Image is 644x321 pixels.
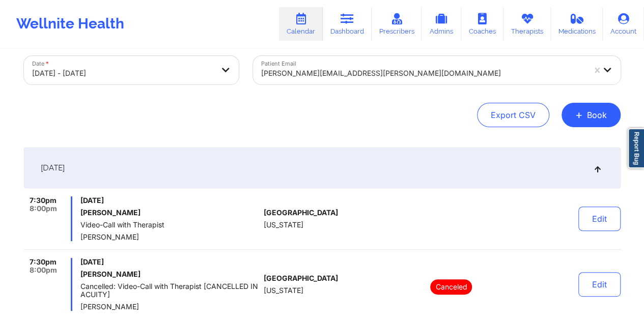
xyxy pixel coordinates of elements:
[372,7,422,41] a: Prescribers
[551,7,603,41] a: Medications
[422,7,461,41] a: Admins
[30,266,57,274] span: 8:00pm
[503,7,551,41] a: Therapists
[80,270,259,278] h6: [PERSON_NAME]
[41,163,65,173] span: [DATE]
[263,274,338,282] span: [GEOGRAPHIC_DATA]
[30,258,57,266] span: 7:30pm
[461,7,503,41] a: Coaches
[80,282,259,299] span: Cancelled: Video-Call with Therapist [CANCELLED IN ACUITY]
[30,196,57,205] span: 7:30pm
[562,103,621,127] button: +Book
[32,62,213,84] div: [DATE] - [DATE]
[603,7,644,41] a: Account
[80,233,259,241] span: [PERSON_NAME]
[80,258,259,266] span: [DATE]
[80,209,259,217] h6: [PERSON_NAME]
[263,209,338,217] span: [GEOGRAPHIC_DATA]
[80,221,259,229] span: Video-Call with Therapist
[628,128,644,168] a: Report Bug
[30,205,57,213] span: 8:00pm
[263,221,303,229] span: [US_STATE]
[263,286,303,295] span: [US_STATE]
[578,272,621,297] button: Edit
[279,7,323,41] a: Calendar
[578,207,621,231] button: Edit
[80,303,259,311] span: [PERSON_NAME]
[477,103,549,127] button: Export CSV
[430,279,472,295] p: Canceled
[575,112,583,118] span: +
[323,7,372,41] a: Dashboard
[80,196,259,205] span: [DATE]
[261,62,585,84] div: [PERSON_NAME][EMAIL_ADDRESS][PERSON_NAME][DOMAIN_NAME]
